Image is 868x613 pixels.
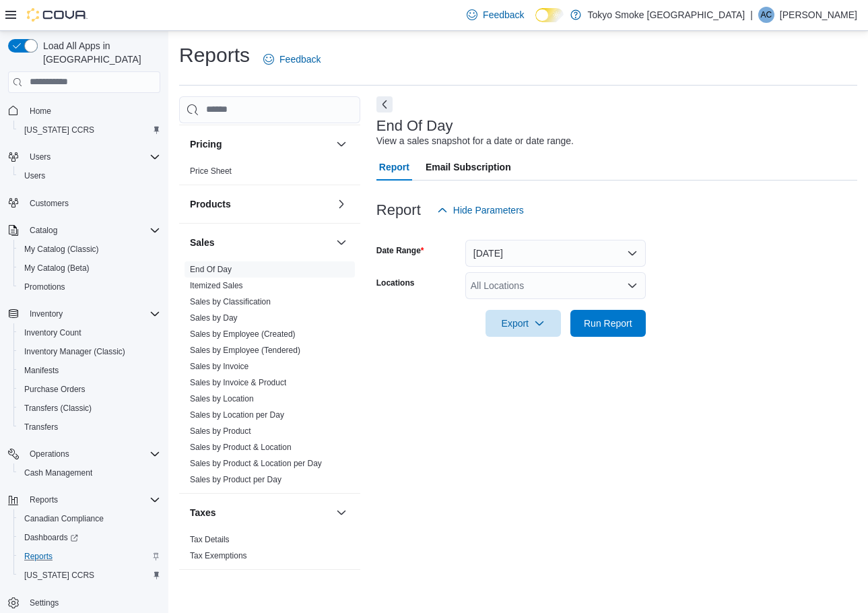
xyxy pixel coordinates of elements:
span: Sales by Product per Day [190,474,281,485]
span: My Catalog (Beta) [19,260,160,276]
span: Dashboards [24,532,78,543]
span: Catalog [30,225,57,236]
button: Inventory [24,306,68,322]
span: Reports [30,494,58,505]
button: Transfers (Classic) [13,399,166,418]
button: Sales [333,234,349,251]
span: Run Report [584,317,632,330]
span: Cash Management [24,467,92,478]
h3: Report [376,202,421,218]
span: Operations [24,446,160,462]
span: My Catalog (Classic) [24,244,99,255]
button: Sales [190,236,331,249]
span: Sales by Location [190,393,254,404]
a: Reports [19,548,58,564]
a: Transfers [19,419,63,435]
a: Dashboards [19,529,84,546]
button: Inventory Manager (Classic) [13,342,166,361]
span: Reports [24,492,160,508]
a: Sales by Invoice & Product [190,378,286,387]
button: My Catalog (Beta) [13,259,166,278]
span: [US_STATE] CCRS [24,125,94,135]
button: Reports [24,492,63,508]
button: Users [3,148,166,166]
span: Washington CCRS [19,122,160,138]
span: Inventory Count [19,325,160,341]
span: Feedback [279,53,321,66]
a: Sales by Employee (Tendered) [190,346,300,355]
span: Transfers (Classic) [19,400,160,416]
a: End Of Day [190,265,232,274]
h3: End Of Day [376,118,453,134]
button: Reports [3,490,166,509]
a: My Catalog (Classic) [19,241,104,257]
img: Cova [27,8,88,22]
a: Canadian Compliance [19,511,109,527]
a: Price Sheet [190,166,232,176]
a: My Catalog (Beta) [19,260,95,276]
a: Inventory Manager (Classic) [19,344,131,360]
span: Promotions [19,279,160,295]
div: Sales [179,261,360,493]
button: Catalog [3,221,166,240]
span: End Of Day [190,264,232,275]
div: Taxes [179,531,360,569]
span: Export [494,310,553,337]
span: Tax Details [190,534,230,545]
span: Canadian Compliance [24,513,104,524]
span: Email Subscription [426,154,511,181]
a: Feedback [461,1,529,28]
button: Operations [3,445,166,463]
span: My Catalog (Classic) [19,241,160,257]
button: Home [3,101,166,121]
span: Feedback [483,8,524,22]
a: Sales by Invoice [190,362,248,371]
span: Sales by Product & Location [190,442,292,453]
button: Manifests [13,361,166,380]
a: Sales by Location [190,394,254,404]
span: My Catalog (Beta) [24,263,90,273]
button: Canadian Compliance [13,509,166,528]
button: Inventory [3,304,166,323]
span: Report [379,154,409,181]
a: Sales by Product per Day [190,475,281,484]
span: Inventory Manager (Classic) [24,346,125,357]
span: Sales by Invoice & Product [190,377,286,388]
span: Inventory [30,309,63,319]
div: Angela Cain [758,7,774,23]
span: Price Sheet [190,166,232,176]
span: Transfers (Classic) [24,403,92,414]
p: | [750,7,753,23]
button: Pricing [333,136,349,152]
span: Sales by Day [190,313,238,323]
button: Cash Management [13,463,166,482]
span: Customers [30,198,69,209]
a: Sales by Day [190,313,238,323]
a: [US_STATE] CCRS [19,567,100,583]
a: Tax Details [190,535,230,544]
button: Promotions [13,278,166,296]
a: Manifests [19,362,64,379]
a: Sales by Employee (Created) [190,329,296,339]
span: Sales by Employee (Created) [190,329,296,340]
span: Users [19,168,160,184]
a: Sales by Classification [190,297,271,306]
a: Promotions [19,279,71,295]
span: Catalog [24,222,160,238]
h1: Reports [179,42,250,69]
button: Customers [3,193,166,213]
p: [PERSON_NAME] [780,7,857,23]
span: Inventory [24,306,160,322]
button: Open list of options [627,280,638,291]
span: Canadian Compliance [19,511,160,527]
button: Taxes [190,506,331,519]
button: [US_STATE] CCRS [13,566,166,585]
span: Purchase Orders [24,384,86,395]
span: Users [24,149,160,165]
span: Cash Management [19,465,160,481]
button: Next [376,96,393,112]
span: Manifests [19,362,160,379]
button: Users [24,149,56,165]
span: Transfers [19,419,160,435]
button: Run Report [570,310,646,337]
